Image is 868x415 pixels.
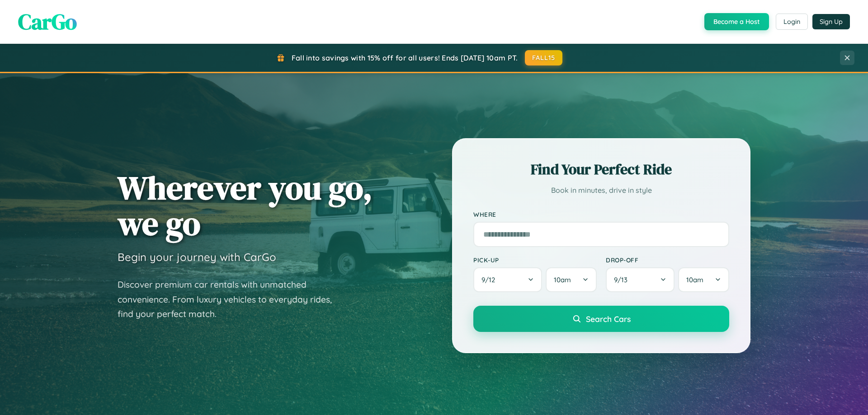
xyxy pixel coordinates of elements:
[678,267,729,292] button: 10am
[586,314,631,324] span: Search Cars
[546,267,597,292] button: 10am
[292,53,518,62] span: Fall into savings with 15% off for all users! Ends [DATE] 10am PT.
[606,256,729,264] label: Drop-off
[481,275,500,284] span: 9 / 12
[473,184,729,197] p: Book in minutes, drive in style
[525,50,563,65] button: FALL15
[554,275,571,284] span: 10am
[614,275,632,284] span: 9 / 13
[704,13,769,30] button: Become a Host
[473,210,729,218] label: Where
[473,256,597,264] label: Pick-up
[776,14,808,30] button: Login
[118,277,344,322] p: Discover premium car rentals with unmatched convenience. From luxury vehicles to everyday rides, ...
[473,159,729,179] h2: Find Your Perfect Ride
[118,250,276,264] h3: Begin your journey with CarGo
[473,306,729,332] button: Search Cars
[118,170,373,241] h1: Wherever you go, we go
[812,14,850,29] button: Sign Up
[606,267,675,292] button: 9/13
[18,7,77,37] span: CarGo
[473,267,542,292] button: 9/12
[686,275,703,284] span: 10am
